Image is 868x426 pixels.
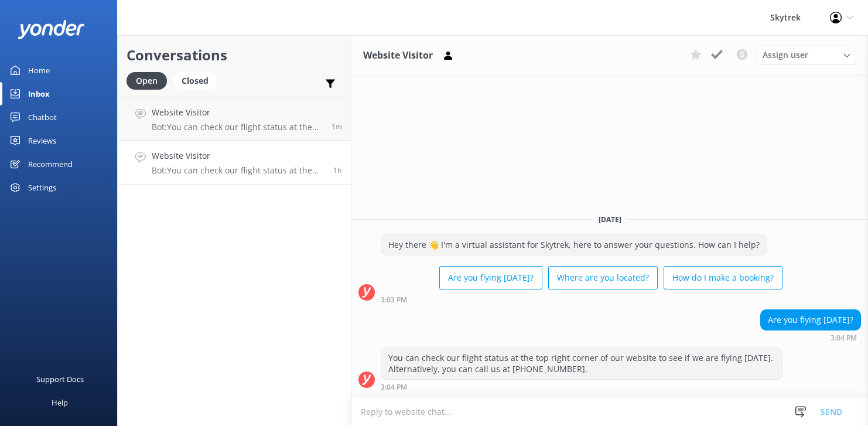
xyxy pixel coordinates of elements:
div: Home [28,59,50,82]
strong: 3:04 PM [381,384,407,391]
p: Bot: You can check our flight status at the top right corner of our website to see if we are flyi... [152,165,324,176]
h4: Website Visitor [152,106,323,119]
button: Are you flying [DATE]? [439,266,542,289]
img: yonder-white-logo.png [18,20,85,39]
strong: 3:03 PM [381,297,407,304]
strong: 3:04 PM [831,335,857,342]
div: Sep 30 2025 03:03pm (UTC +13:00) Pacific/Auckland [381,295,782,304]
div: Sep 30 2025 03:04pm (UTC +13:00) Pacific/Auckland [381,383,782,391]
h4: Website Visitor [152,149,324,162]
span: Assign user [763,49,808,62]
div: Open [127,72,167,90]
div: Support Docs [36,367,84,391]
span: Sep 30 2025 04:58pm (UTC +13:00) Pacific/Auckland [332,121,342,131]
div: Recommend [28,152,73,176]
div: Inbox [28,82,50,105]
div: Reviews [28,129,56,152]
h2: Conversations [127,44,342,66]
a: Closed [173,74,223,87]
div: Assign User [757,46,856,64]
div: Chatbot [28,105,57,129]
div: Hey there 👋 I'm a virtual assistant for Skytrek, here to answer your questions. How can I help? [381,235,767,255]
a: Website VisitorBot:You can check our flight status at the top right corner of our website to see ... [118,97,351,141]
div: Settings [28,176,56,199]
div: Help [52,391,68,414]
h3: Website Visitor [363,48,433,63]
a: Website VisitorBot:You can check our flight status at the top right corner of our website to see ... [118,141,351,185]
div: Sep 30 2025 03:04pm (UTC +13:00) Pacific/Auckland [760,333,861,342]
a: Open [127,74,173,87]
div: Closed [173,72,217,90]
button: How do I make a booking? [664,266,782,289]
div: Are you flying [DATE]? [761,310,860,330]
button: Where are you located? [548,266,658,289]
p: Bot: You can check our flight status at the top right corner of our website to see if we are flyi... [152,122,323,132]
span: [DATE] [592,214,628,224]
span: Sep 30 2025 03:04pm (UTC +13:00) Pacific/Auckland [333,165,342,175]
div: You can check our flight status at the top right corner of our website to see if we are flying [D... [381,348,782,379]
